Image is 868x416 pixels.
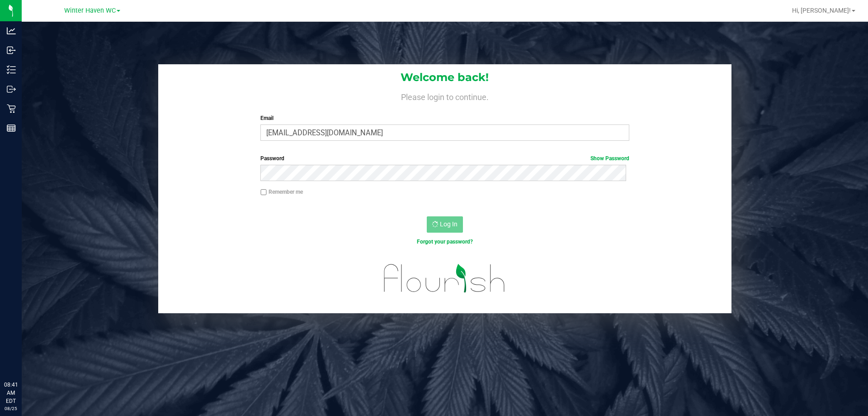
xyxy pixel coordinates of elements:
[4,381,18,405] p: 08:41 AM EDT
[260,155,284,162] span: Password
[427,216,463,233] button: Log In
[7,46,16,55] inline-svg: Inbound
[260,188,303,196] label: Remember me
[7,85,16,94] inline-svg: Outbound
[373,255,516,301] img: flourish_logo.svg
[792,7,851,14] span: Hi, [PERSON_NAME]!
[158,72,731,83] h1: Welcome back!
[158,91,731,101] h4: Please login to continue.
[260,189,267,196] input: Remember me
[440,220,458,228] span: Log In
[64,7,116,14] span: Winter Haven WC
[590,155,629,162] a: Show Password
[7,65,16,74] inline-svg: Inventory
[260,114,629,122] label: Email
[7,104,16,113] inline-svg: Retail
[7,124,16,133] inline-svg: Reports
[417,239,473,245] a: Forgot your password?
[7,26,16,35] inline-svg: Analytics
[4,405,18,412] p: 08/25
